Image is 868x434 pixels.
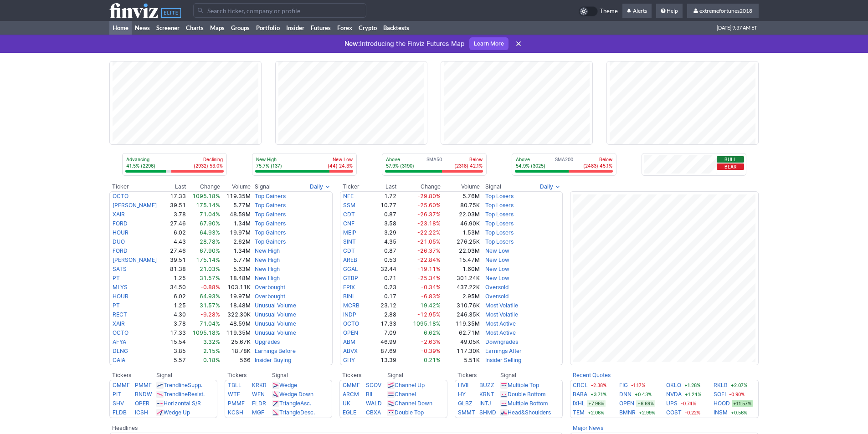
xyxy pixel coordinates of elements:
[370,283,396,292] td: 0.23
[714,390,726,399] a: SOFI
[343,338,355,345] a: ABM
[166,310,186,319] td: 4.30
[441,283,480,292] td: 437.22K
[166,265,186,274] td: 81.38
[164,382,188,388] span: Trendline
[395,382,425,388] a: Channel Up
[417,256,441,263] span: -22.84%
[485,211,514,218] a: Top Losers
[516,163,545,169] p: 54.9% (3025)
[579,6,618,16] a: Theme
[479,391,494,398] a: KRNT
[126,156,155,163] p: Advancing
[485,311,518,318] a: Most Volatile
[113,247,128,254] a: FORD
[255,275,280,281] a: New High
[343,220,354,227] a: CNF
[485,229,514,236] a: Top Losers
[196,202,220,209] span: 175.14%
[308,182,333,191] button: Signals interval
[113,256,157,263] a: [PERSON_NAME]
[255,247,280,254] a: New High
[300,409,315,416] span: Desc.
[699,7,752,14] span: extremefortunes2018
[540,182,553,191] span: Daily
[417,193,441,199] span: -29.80%
[397,182,441,191] th: Change
[717,21,757,35] span: [DATE] 9:37 AM ET
[485,202,514,209] a: Top Losers
[717,156,744,163] button: Bull
[421,293,441,300] span: -6.83%
[186,182,221,191] th: Change
[343,238,356,245] a: SINT
[441,255,480,265] td: 15.47M
[441,328,480,337] td: 62.71M
[166,319,186,328] td: 3.78
[485,357,521,363] a: Insider Selling
[458,391,466,398] a: HY
[355,21,380,35] a: Crypto
[417,202,441,209] span: -25.60%
[370,319,396,328] td: 17.33
[421,284,441,291] span: -0.34%
[255,347,296,354] a: Earnings Before
[370,301,396,310] td: 23.12
[370,265,396,274] td: 32.44
[164,391,188,398] span: Trendline
[370,328,396,337] td: 7.09
[508,400,548,407] a: Multiple Bottom
[135,400,149,407] a: OPER
[166,274,186,283] td: 1.25
[343,247,355,254] a: CDT
[619,390,632,399] a: DNN
[113,320,125,327] a: XAIR
[619,399,634,408] a: OPEN
[310,182,323,191] span: Daily
[366,382,381,388] a: SGOV
[113,202,157,209] a: [PERSON_NAME]
[370,237,396,246] td: 4.35
[221,283,251,292] td: 103.11K
[252,382,267,388] a: KRKR
[343,311,356,318] a: INDP
[343,229,356,236] a: MEIP
[221,228,251,237] td: 19.97M
[113,311,127,318] a: RECT
[221,182,251,191] th: Volume
[441,228,480,237] td: 1.53M
[508,391,546,398] a: Double Bottom
[135,382,152,388] a: PMMF
[366,391,374,398] a: BIL
[370,228,396,237] td: 3.29
[166,255,186,265] td: 39.51
[441,201,480,210] td: 80.75K
[328,163,353,169] p: (44) 24.3%
[370,182,396,191] th: Last
[343,320,359,327] a: OCTO
[717,163,744,170] button: Bear
[255,211,286,218] a: Top Gainers
[343,347,358,354] a: ABVX
[395,409,424,416] a: Double Top
[255,320,296,327] a: Unusual Volume
[221,191,251,201] td: 119.35M
[417,220,441,227] span: -23.18%
[166,292,186,301] td: 6.02
[228,400,245,407] a: PMMF
[714,408,728,417] a: INSM
[164,400,201,407] a: Horizontal S/R
[417,238,441,245] span: -21.05%
[343,275,358,281] a: GTBP
[200,229,220,236] span: 64.93%
[417,211,441,218] span: -26.37%
[343,400,350,407] a: UK
[666,390,682,399] a: NVDA
[132,21,153,35] a: News
[343,357,355,363] a: GHY
[515,156,613,170] div: SMA200
[200,293,220,300] span: 64.93%
[221,210,251,219] td: 48.59M
[221,274,251,283] td: 18.48M
[508,409,551,416] a: Head&Shoulders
